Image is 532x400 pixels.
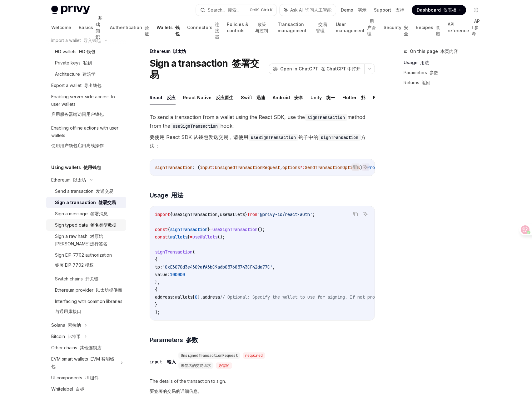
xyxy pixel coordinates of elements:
code: signTransaction [318,134,361,141]
a: API reference API 参考 [448,20,481,35]
button: Android 安卓 [273,90,303,105]
span: address [202,294,220,300]
button: Swift 迅速 [241,90,265,105]
font: 使用钱包 [83,165,101,170]
span: } [245,212,247,217]
font: 导出钱包 [84,83,102,88]
font: 安卓 [294,95,303,100]
font: 在 ChatGPT 中打开 [321,66,360,71]
a: Sign a raw hash 对原始[PERSON_NAME]进行签名 [46,231,126,249]
div: Sign EIP-7702 authorization [55,251,112,271]
span: { [155,287,157,292]
a: Authentication 验证 [110,20,149,35]
div: Enabling offline actions with user wallets [51,124,122,152]
span: signTransaction [155,249,192,255]
font: 私钥 [83,60,92,65]
font: 返回 [422,80,430,85]
span: to: [155,264,162,270]
font: 白标 [76,386,84,392]
font: 签署交易 [98,200,116,205]
span: On this page [410,48,458,55]
font: 用法 [171,192,183,199]
button: Flutter 扑 [342,90,365,105]
a: Sign a transaction 签署交易 [46,197,126,208]
span: : [212,165,215,170]
button: NodeJS [373,90,391,105]
h5: Using wallets [51,164,101,171]
span: wallets [170,234,187,240]
span: Dashboard [417,7,456,13]
div: UI components [51,374,99,382]
span: 100000 [170,272,185,277]
div: Sign a message [55,210,108,218]
div: Ethereum [51,176,86,184]
span: ; [312,212,315,217]
font: 搜索... [228,7,239,13]
a: Security 安全 [384,20,408,35]
a: Returns 返回 [404,78,486,88]
span: 未签名的交易请求 [181,363,211,368]
a: UI components UI 组件 [46,372,126,383]
font: 其他连锁店 [80,345,102,350]
span: address: [155,294,175,300]
img: light logo [51,6,90,14]
a: Switch chains 开关链 [46,273,126,285]
code: signTransaction [305,114,347,121]
span: , [272,264,275,270]
a: Recipes 食谱 [416,20,440,35]
div: Bitcoin [51,333,81,340]
font: 发送交易 [96,188,113,194]
button: Search... 搜索...CtrlK Ctrl+K [196,4,276,16]
font: Ctrl+K [261,8,273,12]
font: API 参考 [472,18,480,36]
a: Enabling offline actions with user wallets使用用户钱包启用离线操作 [46,122,126,154]
span: signTransaction [155,165,192,170]
span: const [155,234,167,240]
span: ( [192,249,195,255]
span: ); [155,309,160,315]
a: Welcome [51,20,71,35]
font: 与通用库接口 [55,309,81,314]
span: signTransaction [170,227,207,232]
font: 以太坊 [73,177,86,182]
button: Copy the contents from the code block [351,163,360,171]
font: 使用用户钱包启用离线操作 [51,143,104,148]
span: { [155,257,157,262]
span: } [207,227,210,232]
span: , [217,212,220,217]
a: Parameters 参数 [404,68,486,78]
font: 比特币 [67,334,81,339]
a: Sign typed data 签名类型数据 [46,219,126,231]
font: 钱包 [175,25,180,36]
span: ]. [197,294,202,300]
span: SendTransactionOptions [305,165,360,170]
a: Enabling server-side access to user wallets启用服务器端访问用户钱包 [46,91,126,122]
font: 询问人工智能 [305,7,331,13]
span: options [282,165,300,170]
font: 食谱 [436,25,440,36]
div: 必需的 [216,362,232,369]
a: Send a transaction 发送交易 [46,186,126,197]
span: value: [155,272,170,277]
div: required [243,352,265,359]
font: 参数 [186,336,198,344]
div: input [150,359,176,365]
font: 以太坊提供商 [96,287,122,293]
span: '@privy-io/react-auth' [257,212,312,217]
font: 开关链 [85,276,98,281]
span: To send a transaction from a wallet using the React SDK, use the method from the hook: [150,113,375,153]
span: input [200,165,212,170]
div: Sign a transaction [55,199,116,206]
span: (); [217,234,225,240]
div: Enabling server-side access to user wallets [51,93,122,121]
a: Connectors 连接器 [187,20,219,35]
font: 政策与控制 [255,22,268,33]
span: UnsignedTransactionRequest [215,165,280,170]
font: 交易管理 [316,22,327,33]
a: Sign EIP-7702 authorization签署 EIP-7702 授权 [46,249,126,273]
font: 索拉纳 [68,322,81,328]
span: useWallets [192,234,217,240]
font: 签署消息 [90,211,108,216]
span: : ( [192,165,200,170]
span: The details of the transaction to sign. [150,377,375,397]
